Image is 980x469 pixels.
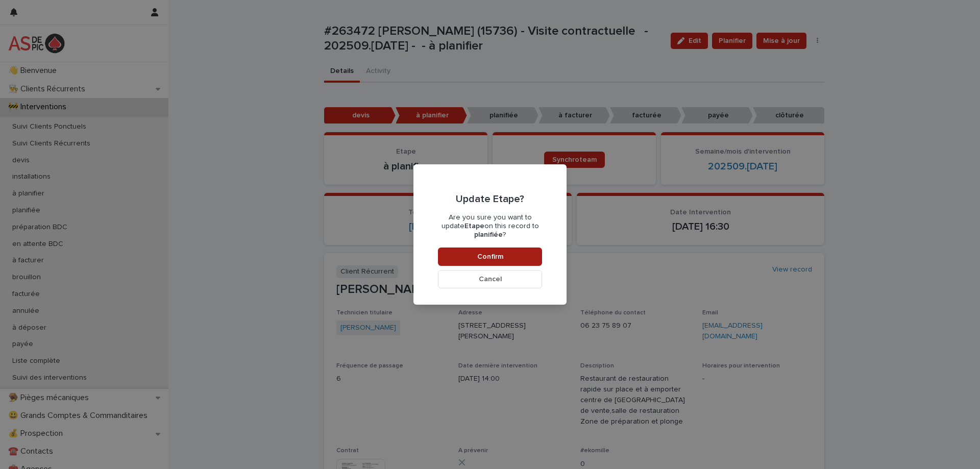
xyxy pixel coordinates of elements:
[464,223,484,230] b: Etape
[474,231,503,238] b: planifiée
[438,213,542,239] p: Are you sure you want to update on this record to ?
[438,248,542,266] button: Confirm
[477,253,503,260] span: Confirm
[479,276,502,283] span: Cancel
[438,270,542,288] button: Cancel
[456,193,524,205] p: Update Etape?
